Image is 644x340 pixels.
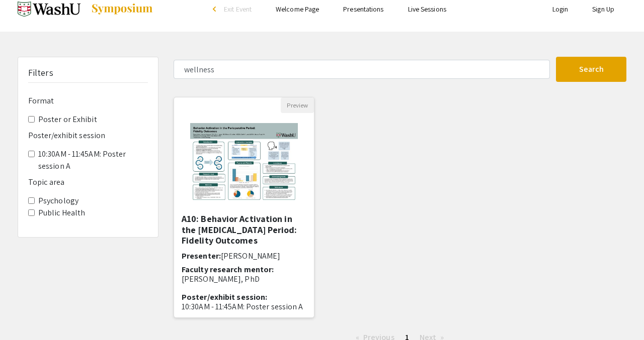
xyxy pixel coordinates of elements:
button: Preview [281,97,314,113]
span: Poster/exhibit session: [182,292,267,302]
label: Poster or Exhibit [38,114,97,126]
h5: Filters [28,67,53,78]
label: Public Health [38,207,85,219]
div: Open Presentation <p>A10: Behavior Activation in the Perioperative Period: Fidelity Outcomes</p> [174,97,314,318]
h5: A10: Behavior Activation in the [MEDICAL_DATA] Period: Fidelity Outcomes [182,213,306,246]
a: Sign Up [592,5,614,14]
img: <p>A10: Behavior Activation in the Perioperative Period: Fidelity Outcomes</p> [180,113,307,213]
p: 10:30AM - 11:45AM: Poster session A [182,302,306,311]
span: Faculty research mentor: [182,264,274,275]
h6: Format [28,96,148,105]
h6: Topic area [28,177,148,187]
a: Presentations [343,5,383,14]
a: Live Sessions [408,5,446,14]
span: [PERSON_NAME] [221,251,280,261]
iframe: Chat [8,295,43,332]
button: Search [556,57,626,82]
span: Exit Event [224,5,252,14]
a: Welcome Page [276,5,319,14]
h6: Poster/exhibit session [28,131,148,140]
input: Search Keyword(s) Or Author(s) [174,60,550,79]
label: Psychology [38,195,78,207]
img: Symposium by ForagerOne [91,3,153,15]
div: arrow_back_ios [213,6,219,12]
h6: Presenter: [182,251,306,261]
a: Login [552,5,569,14]
label: 10:30AM - 11:45AM: Poster session A [38,148,148,172]
p: [PERSON_NAME], PhD [182,274,306,284]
